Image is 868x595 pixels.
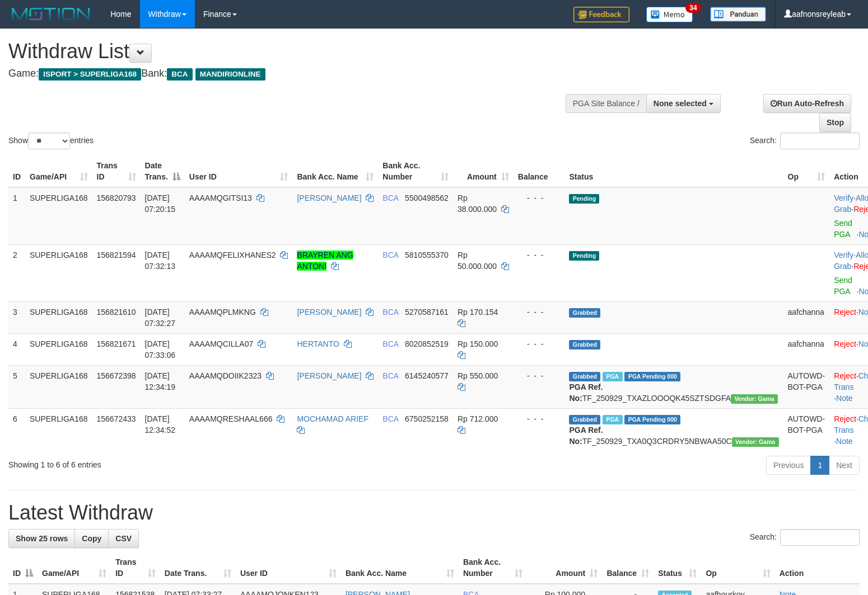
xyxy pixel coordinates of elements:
td: 5 [8,365,25,408]
a: Previous [766,456,811,475]
span: 156820793 [97,193,136,202]
th: Date Trans.: activate to sort column descending [141,155,185,187]
span: [DATE] 07:32:27 [145,308,176,328]
a: Reject [834,414,856,423]
span: AAAAMQFELIXHANES2 [189,251,276,259]
td: SUPERLIGA168 [25,244,92,301]
th: Bank Acc. Number: activate to sort column ascending [378,155,453,187]
a: Reject [834,371,856,380]
a: [PERSON_NAME] [297,371,361,380]
span: 156821671 [97,339,136,348]
th: Trans ID: activate to sort column ascending [111,552,160,584]
span: Rp 150.000 [458,339,498,348]
input: Search: [780,133,860,149]
th: Action [775,552,860,584]
th: Op: activate to sort column ascending [701,552,774,584]
a: Show 25 rows [8,529,75,548]
span: PGA Pending [624,372,680,381]
span: 156672433 [97,414,136,423]
th: Status: activate to sort column ascending [654,552,701,584]
td: 3 [8,301,25,333]
label: Show entries [8,133,94,149]
th: Game/API: activate to sort column ascending [25,155,92,187]
th: Balance: activate to sort column ascending [602,552,654,584]
td: AUTOWD-BOT-PGA [783,408,830,451]
span: BCA [382,414,398,423]
img: Button%20Memo.svg [646,7,693,22]
th: Bank Acc. Name: activate to sort column ascending [292,155,378,187]
span: Copy 5810555370 to clipboard [405,251,449,259]
td: TF_250929_TXAZLOOOQK45SZTSDGFA [564,365,783,408]
span: MANDIRIONLINE [195,68,265,81]
span: Copy 8020852519 to clipboard [405,339,449,348]
span: PGA Pending [624,415,680,424]
span: Vendor URL: https://trx31.1velocity.biz [731,394,778,404]
th: Amount: activate to sort column ascending [453,155,514,187]
a: Reject [834,339,856,348]
a: Verify [834,193,853,202]
th: User ID: activate to sort column ascending [185,155,293,187]
span: None selected [654,99,707,108]
span: Copy [82,534,101,543]
span: Grabbed [569,372,600,381]
a: HERTANTO [297,339,339,348]
span: BCA [382,251,398,259]
span: AAAAMQGITSI13 [189,193,252,202]
label: Search: [750,133,860,149]
span: 34 [685,3,701,13]
span: Copy 5270587161 to clipboard [405,308,449,317]
td: SUPERLIGA168 [25,333,92,365]
td: SUPERLIGA168 [25,365,92,408]
div: - - - [518,338,561,350]
b: PGA Ref. No: [569,382,603,403]
a: Verify [834,251,853,259]
b: PGA Ref. No: [569,426,603,446]
h4: Game: Bank: [8,68,567,79]
th: Bank Acc. Number: activate to sort column ascending [459,552,527,584]
h1: Withdraw List [8,40,567,63]
th: ID: activate to sort column descending [8,552,38,584]
h1: Latest Withdraw [8,502,860,524]
a: Run Auto-Refresh [763,94,851,113]
span: Pending [569,194,599,204]
input: Search: [780,529,860,546]
div: - - - [518,192,561,204]
span: BCA [382,193,398,202]
span: Show 25 rows [16,534,68,543]
span: [DATE] 07:33:06 [145,339,176,360]
span: [DATE] 12:34:52 [145,414,176,435]
a: CSV [108,529,139,548]
img: MOTION_logo.png [8,6,94,22]
span: Marked by aafsoycanthlai [603,415,622,424]
span: CSV [115,534,132,543]
td: SUPERLIGA168 [25,408,92,451]
th: User ID: activate to sort column ascending [236,552,341,584]
label: Search: [750,529,860,546]
span: Copy 5500498562 to clipboard [405,193,449,202]
span: BCA [382,308,398,317]
span: Pending [569,251,599,261]
span: AAAAMQRESHAAL666 [189,414,273,423]
div: - - - [518,413,561,424]
span: Rp 550.000 [458,371,498,380]
span: BCA [167,68,192,81]
a: BRAYREN ANG ANTONI [297,251,353,271]
div: - - - [518,249,561,261]
th: Balance [514,155,565,187]
span: Copy 6145240577 to clipboard [405,371,449,380]
span: Grabbed [569,340,600,350]
div: - - - [518,306,561,318]
span: 156821610 [97,308,136,317]
th: Status [564,155,783,187]
td: aafchanna [783,301,830,333]
span: Rp 50.000.000 [458,251,497,271]
span: Rp 170.154 [458,308,498,317]
span: [DATE] 07:32:13 [145,251,176,271]
a: MOCHAMAD ARIEF [297,414,368,423]
span: Vendor URL: https://trx31.1velocity.biz [732,437,779,447]
span: AAAAMQPLMKNG [189,308,256,317]
div: - - - [518,370,561,381]
span: AAAAMQDOIIK2323 [189,371,262,380]
div: PGA Site Balance / [566,94,646,113]
span: 156821594 [97,251,136,259]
